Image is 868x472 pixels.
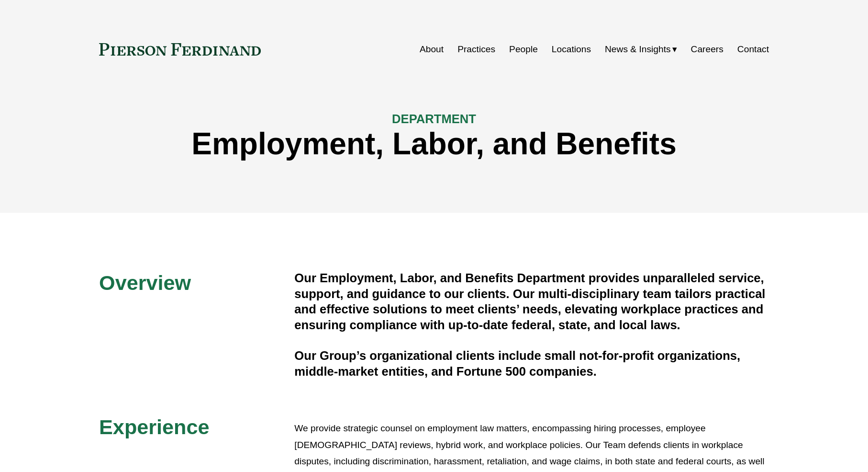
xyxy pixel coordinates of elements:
[509,40,538,58] a: People
[457,40,495,58] a: Practices
[605,40,677,58] a: folder dropdown
[99,271,191,294] span: Overview
[294,348,769,379] h4: Our Group’s organizational clients include small not-for-profit organizations, middle-market enti...
[392,112,476,126] span: DEPARTMENT
[99,415,209,438] span: Experience
[737,40,769,58] a: Contact
[99,127,769,161] h1: Employment, Labor, and Benefits
[691,40,723,58] a: Careers
[552,40,591,58] a: Locations
[605,41,671,58] span: News & Insights
[420,40,444,58] a: About
[294,270,769,333] h4: Our Employment, Labor, and Benefits Department provides unparalleled service, support, and guidan...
